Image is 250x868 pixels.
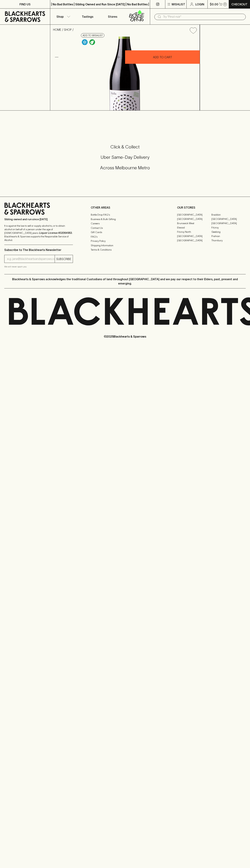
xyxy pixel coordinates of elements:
[91,243,159,248] a: Shipping Information
[177,230,211,234] a: Fitzroy North
[211,217,246,221] a: [GEOGRAPHIC_DATA]
[50,37,200,110] img: 39755.png
[64,28,72,31] a: SHOP
[210,2,218,6] p: $0.00
[81,38,88,46] a: Wonderful as is, but a slight chill will enhance the aromatics and give it a beautiful crunch.
[195,2,204,6] p: Login
[91,205,159,210] p: OTHER AREAS
[211,238,246,243] a: Thornbury
[211,230,246,234] a: Geelong
[50,9,75,24] button: Shop
[55,255,73,263] button: SUBSCRIBE
[91,221,159,226] a: Careers
[100,9,125,24] a: Stores
[91,213,159,217] a: Bottle Drop FAQ's
[163,14,243,20] input: Try "Pinot noir"
[177,225,211,230] a: Elwood
[56,257,71,261] p: SUBSCRIBE
[91,239,159,243] a: Privacy Policy
[4,144,246,150] h5: Click & Collect
[91,248,159,252] a: Terms & Conditions
[82,39,88,45] img: Chilled Red
[89,39,95,45] img: Organic
[91,226,159,230] a: Contact Us
[39,231,72,234] strong: Liquor License #32064953
[7,277,243,286] p: Blackhearts & Sparrows acknowledges the traditional Custodians of land throughout [GEOGRAPHIC_DAT...
[177,217,211,221] a: [GEOGRAPHIC_DATA]
[88,38,96,46] a: Organic
[4,248,73,252] p: Subscribe to The Blackhearts Newsletter
[177,213,211,217] a: [GEOGRAPHIC_DATA]
[91,230,159,235] a: Gift Cards
[231,2,247,6] p: Checkout
[81,33,104,38] button: Add to wishlist
[82,14,93,19] p: Tastings
[188,26,198,35] button: Add to wishlist
[125,50,200,64] button: ADD TO CART
[91,217,159,221] a: Business & Bulk Gifting
[211,225,246,230] a: Fitzroy
[177,234,211,238] a: [GEOGRAPHIC_DATA]
[4,154,246,160] h5: Uber Same-Day Delivery
[211,221,246,225] a: [GEOGRAPHIC_DATA]
[177,238,211,243] a: [GEOGRAPHIC_DATA]
[4,165,246,171] h5: Across Melbourne Metro
[53,28,61,31] a: HOME
[91,235,159,239] a: FAQ's
[153,55,172,59] p: ADD TO CART
[224,3,226,5] p: 0
[108,14,117,19] p: Stores
[75,9,100,24] a: Tastings
[4,130,246,189] div: Call to action block
[19,2,31,6] p: FIND US
[177,221,211,225] a: Brunswick West
[56,14,64,19] p: Shop
[4,224,73,242] p: It is against the law to sell or supply alcohol to, or to obtain alcohol on behalf of a person un...
[4,218,73,221] p: Sibling owned and run since [DATE]
[211,213,246,217] a: Braddon
[7,256,55,262] input: e.g. jane@blackheartsandsparrows.com.au
[177,205,246,210] p: OUR STORES
[172,2,185,6] p: Wishlist
[4,265,73,268] p: We will never spam you
[211,234,246,238] a: Prahran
